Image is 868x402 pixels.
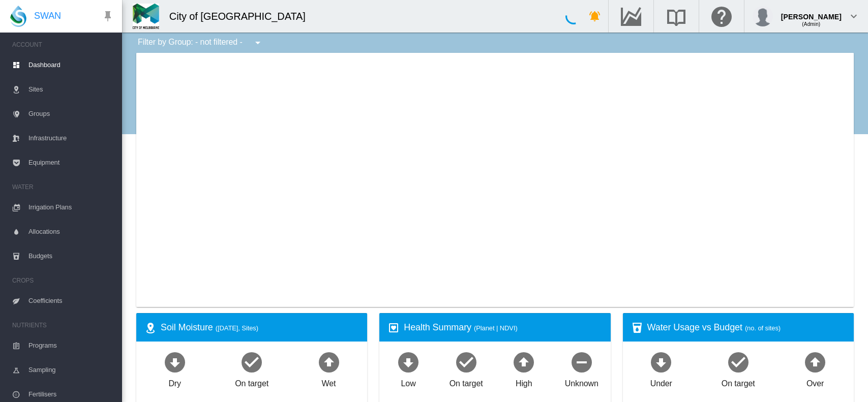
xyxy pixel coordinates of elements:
div: Under [650,374,672,389]
span: (Admin) [802,21,820,27]
img: profile.jpg [753,6,773,26]
img: SWAN-Landscape-Logo-Colour-drop.png [10,6,26,27]
span: ([DATE], Sites) [216,324,258,332]
md-icon: icon-map-marker-radius [144,322,157,334]
span: (Planet | NDVI) [474,324,518,332]
md-icon: Click here for help [709,10,734,22]
span: Programs [28,333,114,358]
span: Irrigation Plans [28,195,114,220]
span: SWAN [34,10,61,22]
div: High [516,374,532,389]
span: Coefficients [28,289,114,313]
div: Health Summary [404,321,602,334]
md-icon: icon-arrow-down-bold-circle [649,350,673,374]
span: (no. of sites) [745,324,781,332]
md-icon: icon-minus-circle [570,350,594,374]
div: Low [401,374,416,389]
img: Z [133,4,159,29]
md-icon: icon-menu-down [252,37,264,49]
md-icon: icon-checkbox-marked-circle [726,350,751,374]
div: Over [806,374,824,389]
button: icon-menu-down [248,33,268,53]
md-icon: icon-checkbox-marked-circle [240,350,264,374]
md-icon: icon-arrow-up-bold-circle [512,350,536,374]
div: City of [GEOGRAPHIC_DATA] [169,9,315,23]
div: Soil Moisture [161,321,359,334]
span: Sampling [28,358,114,382]
div: On target [450,374,483,389]
md-icon: icon-arrow-down-bold-circle [163,350,187,374]
div: Water Usage vs Budget [647,321,846,334]
div: On target [722,374,755,389]
md-icon: icon-heart-box-outline [387,322,400,334]
md-icon: icon-pin [102,10,114,22]
span: Equipment [28,150,114,175]
div: Unknown [565,374,598,389]
span: Groups [28,102,114,126]
md-icon: icon-arrow-down-bold-circle [396,350,421,374]
md-icon: icon-arrow-up-bold-circle [317,350,341,374]
div: Dry [168,374,181,389]
span: WATER [12,179,114,195]
div: Filter by Group: - not filtered - [130,33,271,53]
md-icon: icon-cup-water [631,322,643,334]
span: Allocations [28,220,114,244]
span: Infrastructure [28,126,114,150]
div: On target [235,374,268,389]
md-icon: Search the knowledge base [664,10,689,22]
span: Sites [28,77,114,102]
div: Wet [322,374,336,389]
md-icon: icon-checkbox-marked-circle [454,350,478,374]
span: NUTRIENTS [12,317,114,333]
md-icon: icon-chevron-down [848,10,860,22]
md-icon: icon-bell-ring [589,10,601,22]
span: ACCOUNT [12,37,114,53]
button: icon-bell-ring [585,6,605,26]
div: [PERSON_NAME] [781,8,842,18]
md-icon: icon-arrow-up-bold-circle [803,350,827,374]
span: CROPS [12,272,114,289]
md-icon: Go to the Data Hub [619,10,643,22]
span: Dashboard [28,53,114,77]
span: Budgets [28,244,114,268]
